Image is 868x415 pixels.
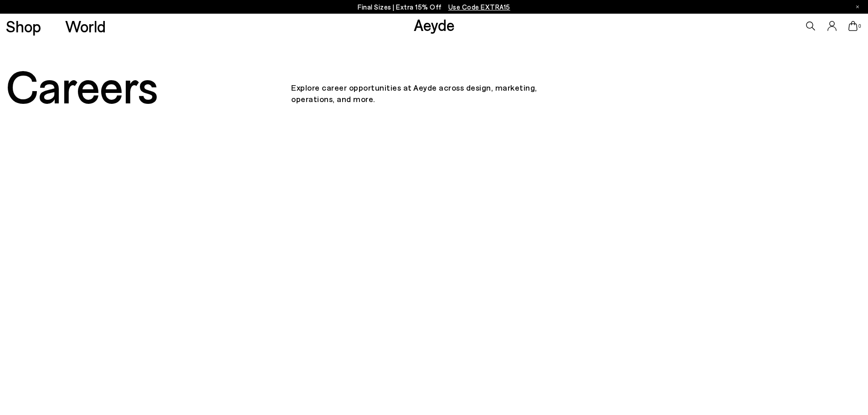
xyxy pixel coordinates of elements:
a: World [65,18,106,34]
a: Shop [6,18,41,34]
div: Careers [6,60,291,110]
a: Aeyde [414,15,455,34]
span: 0 [858,24,862,29]
span: Navigate to /collections/ss25-final-sizes [448,3,510,11]
p: Final Sizes | Extra 15% Off [358,1,510,13]
p: Explore career opportunities at Aeyde across design, marketing, operations, and more. [291,66,576,105]
a: 0 [848,21,858,31]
